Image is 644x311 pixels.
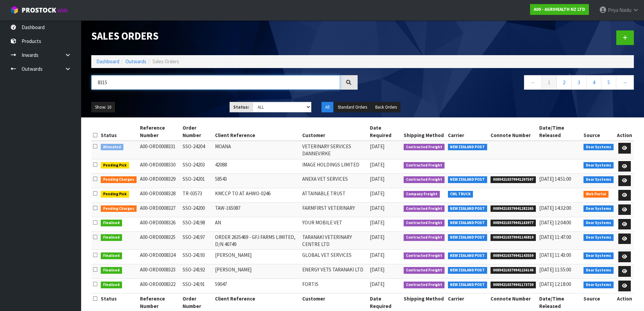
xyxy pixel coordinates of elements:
[213,264,301,279] td: [PERSON_NAME]
[615,123,634,141] th: Action
[402,123,446,141] th: Shipping Method
[91,75,340,90] input: Search sales orders
[616,75,634,90] a: →
[370,281,384,287] span: [DATE]
[404,191,440,198] span: Company Freight
[181,279,213,293] td: SSO-24191
[539,252,571,258] span: [DATE] 11:43:00
[181,188,213,203] td: TR-03573
[321,102,333,113] button: All
[181,174,213,188] td: SSO-24201
[404,144,445,151] span: Contracted Freight
[181,264,213,279] td: SSO-24192
[101,252,122,259] span: Finalised
[539,281,571,287] span: [DATE] 12:18:00
[608,7,618,13] span: Priya
[301,217,368,231] td: YOUR MOBILE VET
[213,159,301,174] td: 42088
[125,58,146,65] a: Outwards
[101,282,122,288] span: Finalised
[10,6,19,14] img: cube-alt.png
[491,220,536,226] span: 00894210379941163977
[181,123,213,141] th: Order Number
[404,162,445,169] span: Contracted Freight
[583,191,609,198] span: Web Portal
[619,7,631,13] span: Naidu
[556,75,572,90] a: 2
[22,6,56,15] span: ProStock
[582,123,615,141] th: Source
[368,75,634,92] nav: Page navigation
[539,234,571,240] span: [DATE] 11:47:00
[96,58,119,65] a: Dashboard
[404,234,445,241] span: Contracted Freight
[213,141,301,159] td: MOANA
[213,279,301,293] td: 59047
[404,252,445,259] span: Contracted Freight
[138,264,181,279] td: A00-ORD0008323
[539,205,571,211] span: [DATE] 14:32:00
[213,217,301,231] td: AN
[91,30,358,42] h1: Sales Orders
[370,190,384,197] span: [DATE]
[138,123,181,141] th: Reference Number
[370,205,384,211] span: [DATE]
[370,143,384,150] span: [DATE]
[448,220,487,226] span: NEW ZEALAND POST
[448,191,473,198] span: CWL TRUCK
[583,220,614,226] span: Dear Systems
[301,141,368,159] td: VETERINARY SERVICES DANNEVIRKE
[491,282,536,288] span: 00894210379941173730
[448,252,487,259] span: NEW ZEALAND POST
[233,104,249,110] strong: Status:
[301,250,368,264] td: GLOBAL VET SERVICES
[404,267,445,274] span: Contracted Freight
[57,7,68,14] small: WMS
[138,250,181,264] td: A00-ORD0008324
[583,267,614,274] span: Dear Systems
[213,231,301,250] td: ORDER 2635469 - GFJ FARMS LIMITED, D/N 40749
[583,282,614,288] span: Dear Systems
[301,202,368,217] td: FARMFIRST VETERINARY
[334,102,371,113] button: Standard Orders
[586,75,601,90] a: 4
[301,188,368,203] td: ATTAINABLE TRUST
[524,75,542,90] a: ←
[91,102,115,113] button: Show: 10
[370,266,384,273] span: [DATE]
[138,141,181,159] td: A00-ORD0008331
[446,123,489,141] th: Carrier
[181,202,213,217] td: SSO-24200
[181,250,213,264] td: SSO-24193
[542,75,557,90] a: 1
[583,252,614,259] span: Dear Systems
[138,217,181,231] td: A00-ORD0008326
[491,267,536,274] span: 00894210379941156146
[301,279,368,293] td: FORTIS
[213,174,301,188] td: 58543
[583,205,614,212] span: Dear Systems
[530,4,589,15] a: A00 - AGRIHEALTH NZ LTD
[370,252,384,258] span: [DATE]
[583,162,614,169] span: Dear Systems
[101,267,122,274] span: Finalised
[448,282,487,288] span: NEW ZEALAND POST
[448,176,487,183] span: NEW ZEALAND POST
[491,252,536,259] span: 00894210379941143559
[101,220,122,226] span: Finalised
[138,174,181,188] td: A00-ORD0008329
[301,174,368,188] td: ANEXA VET SERVICES
[491,205,536,212] span: 00894210379941282265
[101,191,129,198] span: Pending Pick
[101,205,137,212] span: Pending Charges
[213,188,301,203] td: KMCCP TO AT AHWO-0246
[301,264,368,279] td: ENERGY VETS TARANAKI LTD
[538,123,582,141] th: Date/Time Released
[601,75,616,90] a: 5
[448,267,487,274] span: NEW ZEALAND POST
[301,123,368,141] th: Customer
[213,123,301,141] th: Client Reference
[370,219,384,226] span: [DATE]
[404,220,445,226] span: Contracted Freight
[372,102,401,113] button: Back Orders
